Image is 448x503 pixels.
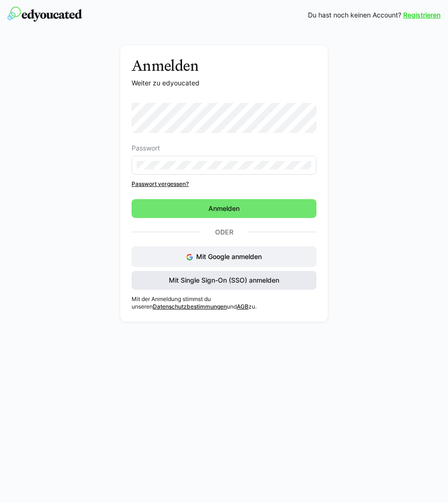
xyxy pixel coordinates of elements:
span: Passwort [132,144,160,152]
img: edyoucated [8,7,82,22]
button: Mit Google anmelden [132,246,316,267]
span: Mit Single Sign-On (SSO) anmelden [167,276,281,285]
a: Passwort vergessen? [132,180,316,188]
p: Oder [201,226,247,239]
a: Registrieren [403,10,440,20]
button: Mit Single Sign-On (SSO) anmelden [132,271,316,290]
span: Mit Google anmelden [196,252,262,260]
p: Weiter zu edyoucated [132,78,316,88]
p: Mit der Anmeldung stimmst du unseren und zu. [132,295,316,310]
span: Anmelden [207,204,241,213]
a: AGB [237,303,249,310]
h3: Anmelden [132,57,316,75]
button: Anmelden [132,199,316,218]
a: Datenschutzbestimmungen [153,303,227,310]
span: Du hast noch keinen Account? [308,10,401,20]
